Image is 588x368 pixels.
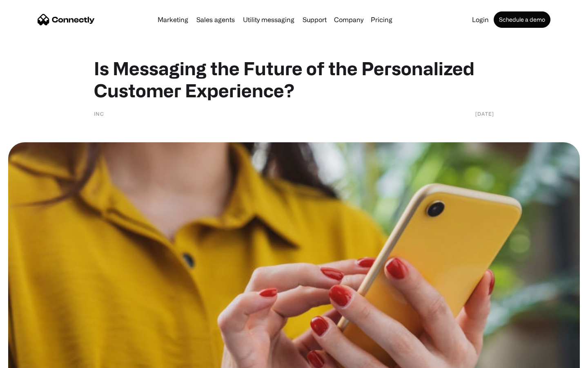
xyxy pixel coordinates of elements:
[16,354,49,365] ul: Language list
[334,14,363,25] div: Company
[193,16,238,23] a: Sales agents
[8,354,49,365] aside: Language selected: English
[475,110,494,118] div: [DATE]
[299,16,330,23] a: Support
[94,110,104,118] div: Inc
[154,16,192,23] a: Marketing
[240,16,298,23] a: Utility messaging
[94,57,494,101] h1: Is Messaging the Future of the Personalized Customer Experience?
[367,16,396,23] a: Pricing
[494,11,550,28] a: Schedule a demo
[469,16,492,23] a: Login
